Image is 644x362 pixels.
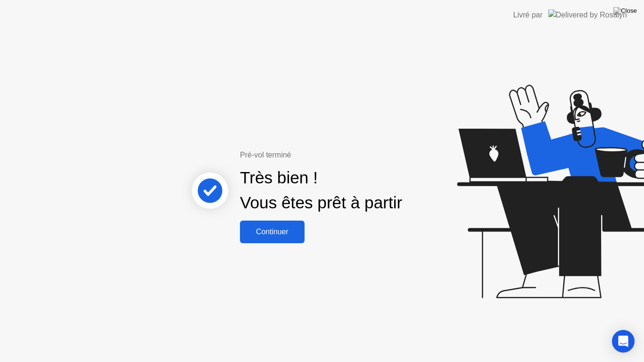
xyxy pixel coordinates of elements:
[548,9,627,20] img: Delivered by Rosalyn
[240,165,402,215] div: Très bien ! Vous êtes prêt à partir
[243,228,302,236] div: Continuer
[240,149,435,161] div: Pré-vol terminé
[612,330,635,353] div: Open Intercom Messenger
[513,9,543,21] div: Livré par
[613,7,637,15] img: Close
[240,221,305,243] button: Continuer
